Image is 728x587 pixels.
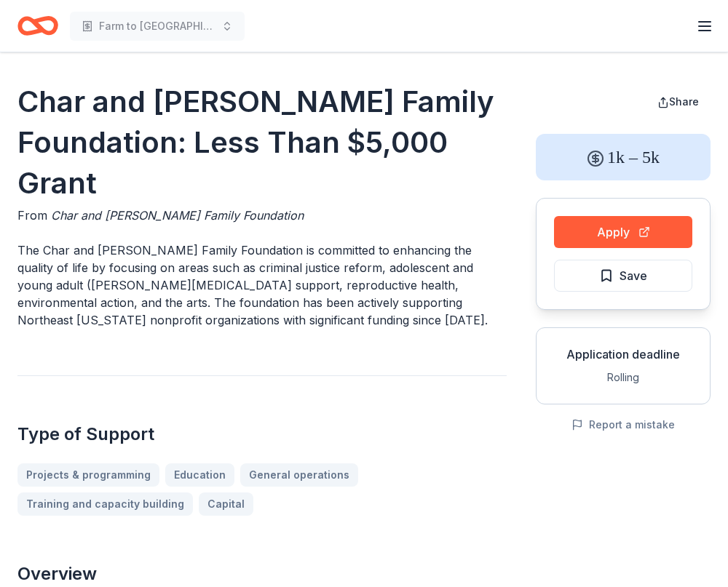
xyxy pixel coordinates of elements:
h2: Overview [17,562,507,586]
h1: Char and [PERSON_NAME] Family Foundation: Less Than $5,000 Grant [17,81,507,204]
button: Report a mistake [571,416,675,434]
a: Education [165,463,234,487]
a: General operations [240,463,358,487]
div: Application deadline [548,346,698,363]
button: Save [554,260,692,292]
span: Char and [PERSON_NAME] Family Foundation [51,208,304,223]
h2: Type of Support [17,423,507,446]
div: Rolling [548,369,698,386]
p: The Char and [PERSON_NAME] Family Foundation is committed to enhancing the quality of life by foc... [17,241,507,329]
a: Projects & programming [17,463,159,487]
span: Farm to [GEOGRAPHIC_DATA] [99,17,215,35]
button: Farm to [GEOGRAPHIC_DATA] [70,12,245,41]
button: Apply [554,216,692,248]
span: Share [669,95,699,108]
div: From [17,207,507,224]
span: Save [620,266,647,285]
a: Training and capacity building [17,492,193,516]
a: Capital [199,492,253,516]
button: Share [646,87,711,116]
div: 1k – 5k [536,134,711,180]
a: Home [17,9,58,43]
